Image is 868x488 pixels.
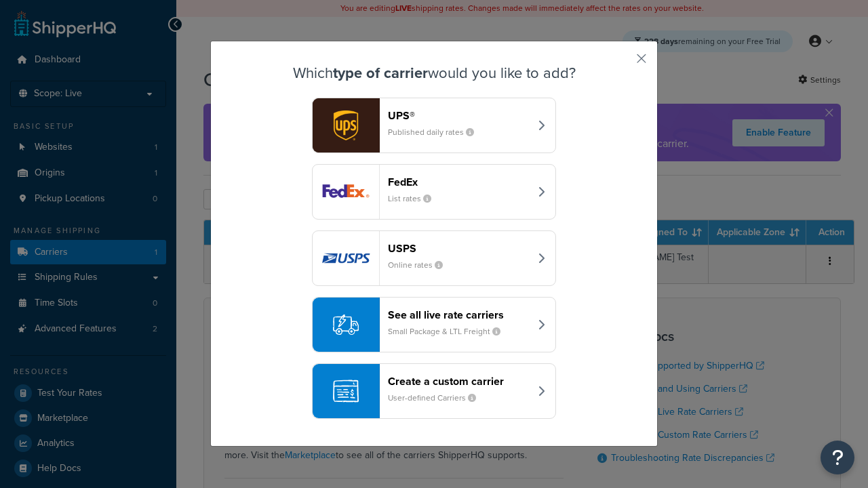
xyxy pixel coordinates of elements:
img: icon-carrier-liverate-becf4550.svg [333,312,359,338]
header: Create a custom carrier [388,375,530,388]
small: List rates [388,192,442,205]
h3: Which would you like to add? [245,65,623,81]
img: icon-carrier-custom-c93b8a24.svg [333,378,359,404]
button: ups logoUPS®Published daily rates [312,98,556,153]
header: FedEx [388,176,530,188]
small: Small Package & LTL Freight [388,325,511,338]
header: UPS® [388,109,530,122]
button: Create a custom carrierUser-defined Carriers [312,363,556,419]
button: usps logoUSPSOnline rates [312,230,556,286]
small: Online rates [388,259,454,271]
img: fedEx logo [313,165,379,219]
strong: type of carrier [333,62,428,84]
button: See all live rate carriersSmall Package & LTL Freight [312,297,556,352]
img: ups logo [313,98,379,152]
header: See all live rate carriers [388,308,530,321]
header: USPS [388,242,530,255]
button: Open Resource Center [821,441,854,474]
img: usps logo [313,231,379,285]
small: User-defined Carriers [388,392,487,404]
small: Published daily rates [388,126,485,138]
button: fedEx logoFedExList rates [312,164,556,220]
